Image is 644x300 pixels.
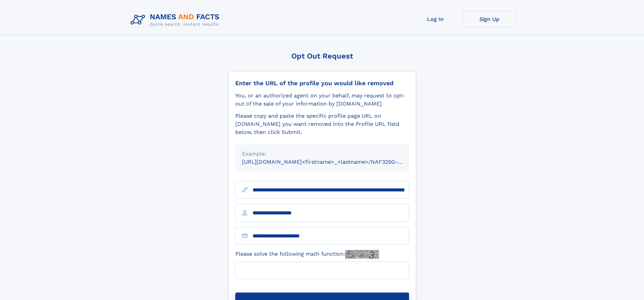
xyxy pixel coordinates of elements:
img: Logo Names and Facts [128,11,225,29]
a: Log In [408,11,462,27]
div: Example: [242,150,402,158]
label: Please solve the following math function: [235,250,379,259]
small: [URL][DOMAIN_NAME]<firstname>_<lastname>/NAF325G-xxxxxxxx [242,159,422,165]
div: Please copy and paste the specific profile page URL on [DOMAIN_NAME] you want removed into the Pr... [235,112,409,136]
div: Enter the URL of the profile you would like removed [235,79,409,87]
div: You, or an authorized agent on your behalf, may request to opt-out of the sale of your informatio... [235,92,409,108]
div: Opt Out Request [228,52,416,60]
a: Sign Up [462,11,517,27]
